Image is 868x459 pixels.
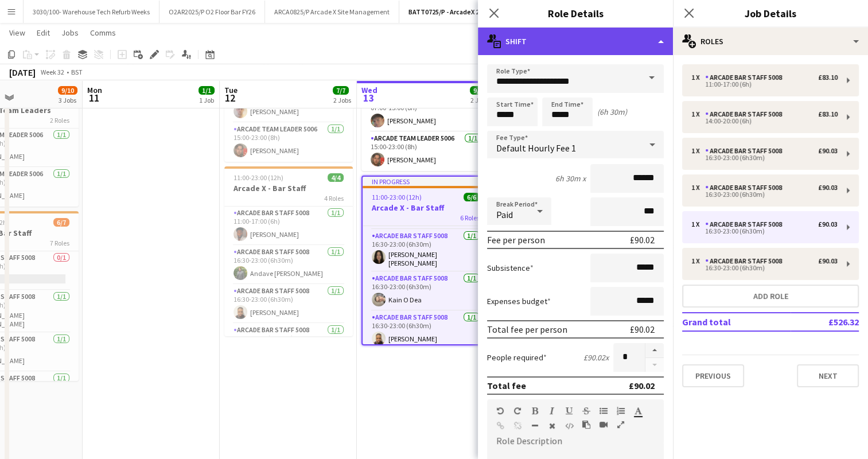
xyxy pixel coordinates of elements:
h3: Arcade X - Bar Staff [224,183,353,193]
div: 16:30-23:00 (6h30m) [691,228,838,234]
app-card-role: Arcade Bar Staff 50081/111:00-17:00 (6h)[PERSON_NAME] [224,207,353,246]
div: Roles [673,28,868,55]
span: 13 [360,91,377,104]
app-card-role: Arcade Team Leader 50061/115:00-23:00 (8h)[PERSON_NAME] [361,132,490,171]
div: Arcade Bar Staff 5008 [705,110,787,118]
span: 6/6 [464,193,480,201]
span: 11:00-23:00 (12h) [233,173,283,182]
div: Total fee [487,380,526,391]
button: Text Color [634,406,642,415]
span: View [9,28,25,38]
div: [DATE] [9,67,36,78]
button: Clear Formatting [548,421,556,430]
button: Redo [513,406,521,415]
div: Arcade Bar Staff 5008 [705,220,787,228]
button: Undo [496,406,504,415]
div: Total fee per person [487,324,567,335]
app-card-role: Arcade Bar Staff 50081/116:30-23:00 (6h30m)[PERSON_NAME] [224,285,353,324]
span: 7 Roles [50,239,69,247]
div: £90.02 [629,380,655,391]
span: 7/7 [333,86,349,95]
div: 1 x [691,257,705,265]
label: Expenses budget [487,296,551,306]
div: £83.10 [818,110,838,118]
app-job-card: 11:00-23:00 (12h)4/4Arcade X - Bar Staff4 RolesArcade Bar Staff 50081/111:00-17:00 (6h)[PERSON_NA... [224,166,353,336]
button: Previous [682,364,744,387]
td: £526.32 [791,313,859,331]
td: Grand total [682,313,791,331]
a: Comms [85,25,120,40]
app-job-card: In progress11:00-23:00 (12h)6/6Arcade X - Bar Staff6 Roles[PERSON_NAME] [PERSON_NAME]Arcade Bar S... [361,176,490,345]
label: Subsistence [487,263,534,273]
button: Underline [565,406,573,415]
span: 11:00-23:00 (12h) [372,193,422,201]
h3: Role Details [478,6,673,21]
button: Horizontal Line [531,421,539,430]
h3: Arcade X - Bar Staff [363,203,489,213]
span: Paid [496,209,513,220]
span: 6/7 [53,218,69,227]
button: HTML Code [565,421,573,430]
span: 9/10 [58,86,77,95]
button: Next [797,364,859,387]
button: 3030/100- Warehouse Tech Refurb Weeks [24,1,159,23]
div: £90.03 [818,220,838,228]
span: 2 Roles [50,116,69,125]
div: 2 Jobs [470,96,488,104]
button: Bold [531,406,539,415]
div: 11:00-17:00 (6h) [691,81,838,87]
span: 11 [85,91,102,104]
app-card-role: Arcade Bar Staff 50081/116:30-23:00 (6h30m)[PERSON_NAME] [363,311,489,350]
div: 1 x [691,73,705,81]
div: £90.02 [630,234,655,246]
div: (6h 30m) [597,107,627,117]
button: Paste as plain text [582,420,590,429]
div: 1 x [691,220,705,228]
div: £90.03 [818,147,838,155]
app-card-role: Arcade Bar Staff 50081/116:30-23:00 (6h30m)Andave [PERSON_NAME] [224,246,353,285]
div: BST [71,68,83,76]
button: Italic [548,406,556,415]
button: BATT0725/P - ArcadeX 2025 [399,1,499,23]
span: Mon [87,85,102,95]
h3: Job Details [673,6,868,21]
div: In progress [363,177,489,186]
app-card-role: Arcade Bar Staff 50081/116:30-23:00 (6h30m)[PERSON_NAME] [PERSON_NAME] [363,229,489,272]
span: Week 32 [38,68,67,76]
app-card-role: Arcade Team Leader 50061/115:00-23:00 (8h)[PERSON_NAME] [224,123,353,162]
span: 12 [223,91,238,104]
span: Comms [90,28,116,38]
span: 6 Roles [460,213,480,222]
div: 16:30-23:00 (6h30m) [691,265,838,271]
span: Jobs [61,28,79,38]
div: Fee per person [487,234,545,246]
div: 6h 30m x [555,173,586,184]
a: View [5,25,30,40]
div: £83.10 [818,73,838,81]
div: £90.03 [818,257,838,265]
div: Arcade Bar Staff 5008 [705,184,787,192]
button: Insert video [600,420,608,429]
span: Edit [37,28,50,38]
div: 1 x [691,147,705,155]
button: Increase [645,343,664,358]
span: 9/9 [470,86,486,95]
div: Arcade Bar Staff 5008 [705,147,787,155]
span: 1/1 [198,86,215,95]
div: Arcade Bar Staff 5008 [705,257,787,265]
div: 16:30-23:00 (6h30m) [691,192,838,197]
div: £90.02 x [583,352,609,363]
button: Strikethrough [582,406,590,415]
a: Edit [32,25,55,40]
button: Ordered List [617,406,625,415]
span: 4 Roles [324,194,344,203]
div: Shift [478,28,673,55]
div: 16:30-23:00 (6h30m) [691,155,838,161]
div: 1 x [691,110,705,118]
button: Fullscreen [617,420,625,429]
div: Arcade Bar Staff 5008 [705,73,787,81]
div: 2 Jobs [333,96,351,104]
span: Default Hourly Fee 1 [496,142,576,154]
